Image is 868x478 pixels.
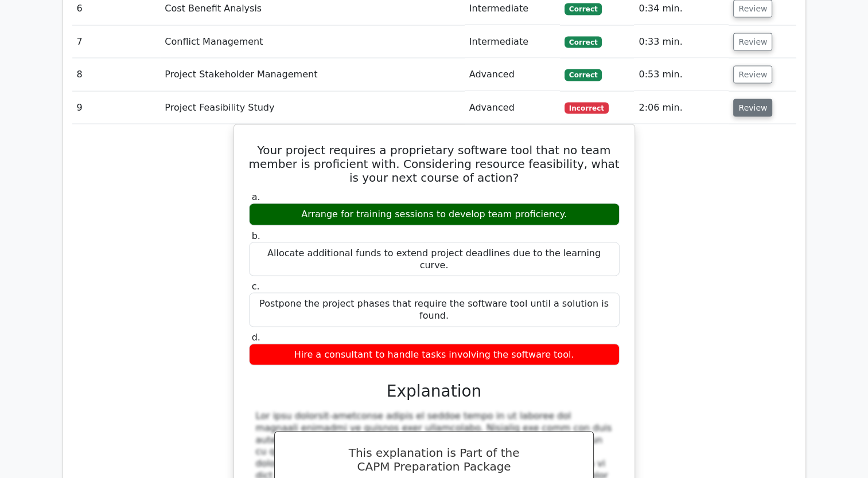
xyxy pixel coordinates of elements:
[565,69,602,81] span: Correct
[634,92,729,124] td: 2:06 min.
[256,382,613,401] h3: Explanation
[249,203,620,226] div: Arrange for training sessions to develop team proficiency.
[565,3,602,15] span: Correct
[565,37,602,48] span: Correct
[248,143,621,185] h5: Your project requires a proprietary software tool that no team member is proficient with. Conside...
[733,33,772,51] button: Review
[249,344,620,366] div: Hire a consultant to handle tasks involving the software tool.
[565,103,609,114] span: Incorrect
[252,332,260,343] span: d.
[465,92,560,124] td: Advanced
[249,293,620,327] div: Postpone the project phases that require the software tool until a solution is found.
[465,58,560,91] td: Advanced
[160,26,464,58] td: Conflict Management
[733,66,772,84] button: Review
[72,58,161,91] td: 8
[252,191,260,202] span: a.
[249,242,620,277] div: Allocate additional funds to extend project deadlines due to the learning curve.
[252,281,260,292] span: c.
[72,26,161,58] td: 7
[160,92,464,124] td: Project Feasibility Study
[160,58,464,91] td: Project Stakeholder Management
[72,92,161,124] td: 9
[252,230,260,241] span: b.
[634,26,729,58] td: 0:33 min.
[733,99,772,117] button: Review
[465,26,560,58] td: Intermediate
[634,58,729,91] td: 0:53 min.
